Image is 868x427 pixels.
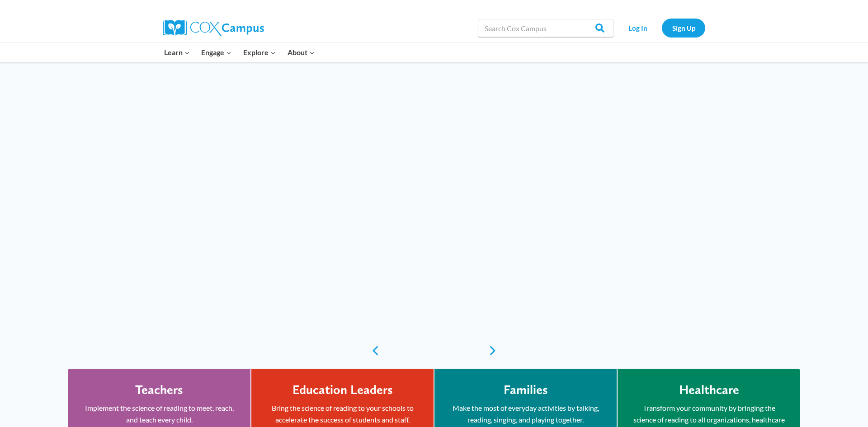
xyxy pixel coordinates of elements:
[662,19,705,37] a: Sign Up
[618,19,657,37] a: Log In
[366,342,502,360] div: content slider buttons
[366,345,380,356] a: previous
[288,47,315,58] span: About
[164,47,190,58] span: Learn
[265,402,420,425] p: Bring the science of reading to your schools to accelerate the success of students and staff.
[158,43,320,62] nav: Primary Navigation
[448,402,603,425] p: Make the most of everyday activities by talking, reading, singing, and playing together.
[243,47,276,58] span: Explore
[292,382,393,398] h4: Education Leaders
[618,19,705,37] nav: Secondary Navigation
[81,402,237,425] p: Implement the science of reading to meet, reach, and teach every child.
[504,382,548,398] h4: Families
[488,345,502,356] a: next
[478,19,613,37] input: Search Cox Campus
[135,382,183,398] h4: Teachers
[163,20,264,36] img: Cox Campus
[679,382,739,398] h4: Healthcare
[201,47,231,58] span: Engage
